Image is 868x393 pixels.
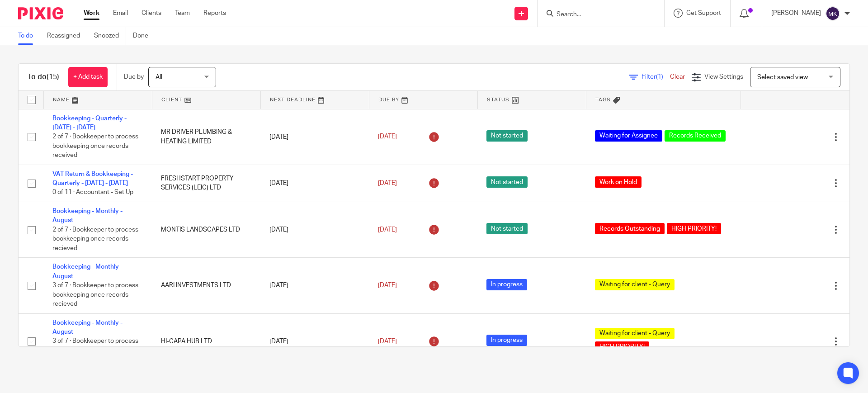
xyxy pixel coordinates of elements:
[595,328,675,339] span: Waiting for client - Query
[152,202,260,258] td: MONTIS LANDSCAPES LTD
[84,9,99,18] a: Work
[175,9,190,18] a: Team
[152,313,260,369] td: HI-CAPA HUB LTD
[595,279,675,290] span: Waiting for client - Query
[52,338,138,363] span: 3 of 7 · Bookkeeper to process bookkeeping once records recieved
[486,130,528,142] span: Not started
[52,171,133,186] a: VAT Return & Bookkeeping - Quarterly - [DATE] - [DATE]
[152,165,260,202] td: FRESHSTART PROPERTY SERVICES (LEIC) LTD
[656,74,663,80] span: (1)
[260,258,369,313] td: [DATE]
[378,180,397,186] span: [DATE]
[486,335,527,346] span: In progress
[771,9,821,18] p: [PERSON_NAME]
[642,74,670,80] span: Filter
[595,97,611,102] span: Tags
[595,176,642,188] span: Work on Hold
[378,133,397,140] span: [DATE]
[378,338,397,345] span: [DATE]
[94,27,126,45] a: Snoozed
[686,10,721,16] span: Get Support
[595,341,649,353] span: HIGH PRIORITY!
[156,74,162,80] span: All
[18,27,40,45] a: To do
[378,227,397,233] span: [DATE]
[260,109,369,165] td: [DATE]
[113,9,128,18] a: Email
[52,189,133,196] span: 0 of 11 · Accountant - Set Up
[52,115,127,131] a: Bookkeeping - Quarterly - [DATE] - [DATE]
[52,264,123,279] a: Bookkeeping - Monthly - August
[260,202,369,258] td: [DATE]
[667,223,721,234] span: HIGH PRIORITY!
[486,176,528,188] span: Not started
[47,27,87,45] a: Reassigned
[486,279,527,290] span: In progress
[152,258,260,313] td: AARI INVESTMENTS LTD
[260,313,369,369] td: [DATE]
[18,7,63,19] img: Pixie
[665,130,726,142] span: Records Received
[486,223,528,234] span: Not started
[142,9,161,18] a: Clients
[52,208,123,223] a: Bookkeeping - Monthly - August
[52,282,138,307] span: 3 of 7 · Bookkeeper to process bookkeeping once records recieved
[28,72,59,82] h1: To do
[260,165,369,202] td: [DATE]
[133,27,155,45] a: Done
[47,73,59,80] span: (15)
[704,74,743,80] span: View Settings
[124,72,144,81] p: Due by
[826,6,840,21] img: svg%3E
[52,227,138,251] span: 2 of 7 · Bookkeeper to process bookkeeping once records recieved
[757,74,808,80] span: Select saved view
[670,74,685,80] a: Clear
[52,320,123,335] a: Bookkeeping - Monthly - August
[68,67,108,87] a: + Add task
[378,282,397,289] span: [DATE]
[556,11,637,19] input: Search
[203,9,226,18] a: Reports
[52,133,138,158] span: 2 of 7 · Bookkeeper to process bookkeeping once records received
[595,130,662,142] span: Waiting for Assignee
[152,109,260,165] td: MR DRIVER PLUMBING & HEATING LIMITED
[595,223,665,234] span: Records Outstanding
